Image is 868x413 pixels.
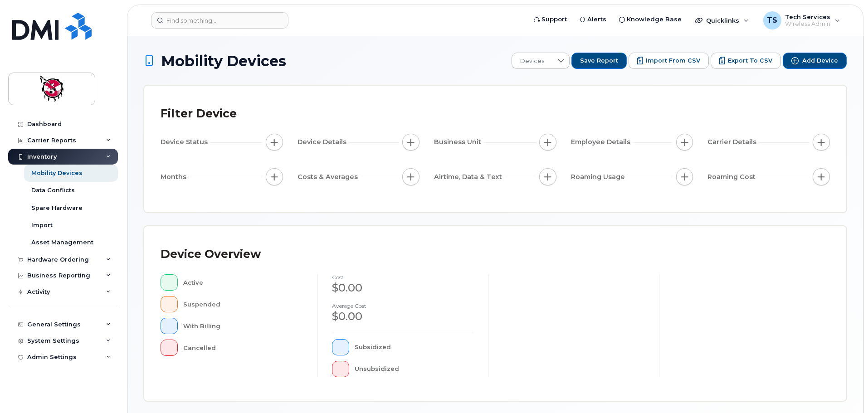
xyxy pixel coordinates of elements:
[707,172,758,182] span: Roaming Cost
[183,340,303,356] div: Cancelled
[728,57,772,65] span: Export to CSV
[783,53,847,69] button: Add Device
[802,57,838,65] span: Add Device
[332,309,473,324] div: $0.00
[355,339,474,355] div: Subsidized
[332,303,473,309] h4: Average cost
[629,53,709,69] button: Import from CSV
[355,361,474,377] div: Unsubsidized
[161,102,237,126] div: Filter Device
[183,318,303,334] div: With Billing
[571,137,633,147] span: Employee Details
[711,53,781,69] button: Export to CSV
[571,53,627,69] button: Save Report
[161,243,261,266] div: Device Overview
[332,274,473,280] h4: cost
[646,57,700,65] span: Import from CSV
[580,57,618,65] span: Save Report
[297,137,349,147] span: Device Details
[183,296,303,312] div: Suspended
[161,53,286,69] span: Mobility Devices
[434,172,505,182] span: Airtime, Data & Text
[332,280,473,296] div: $0.00
[161,172,189,182] span: Months
[161,137,210,147] span: Device Status
[434,137,484,147] span: Business Unit
[707,137,759,147] span: Carrier Details
[297,172,361,182] span: Costs & Averages
[512,53,552,69] span: Devices
[571,172,628,182] span: Roaming Usage
[183,274,303,291] div: Active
